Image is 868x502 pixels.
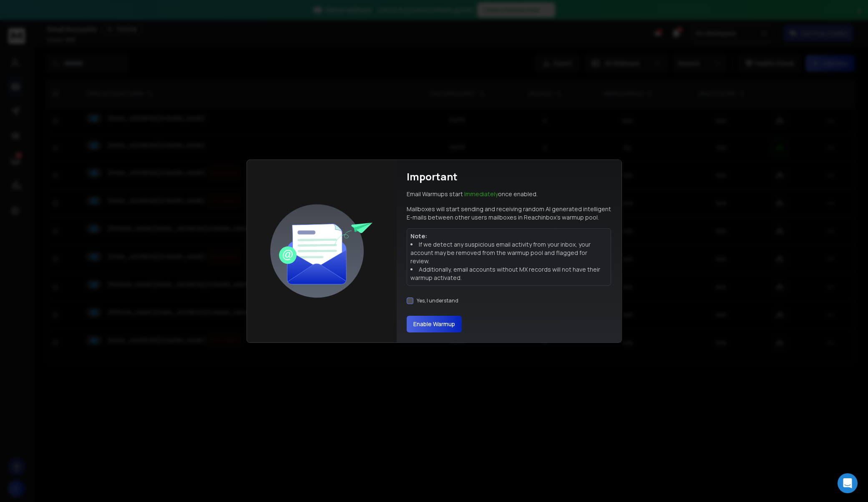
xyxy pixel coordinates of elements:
[407,190,538,198] p: Email Warmups start once enabled.
[464,190,498,198] span: Immediately
[410,265,608,282] li: Additionally, email accounts without MX records will not have their warmup activated.
[410,240,608,265] li: If we detect any suspicious email activity from your inbox, your account may be removed from the ...
[407,316,462,332] button: Enable Warmup
[407,170,458,183] h1: Important
[410,232,608,240] p: Note:
[417,297,458,304] label: Yes, I understand
[838,473,858,493] div: Open Intercom Messenger
[407,205,611,222] p: Mailboxes will start sending and receiving random AI generated intelligent E-mails between other ...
